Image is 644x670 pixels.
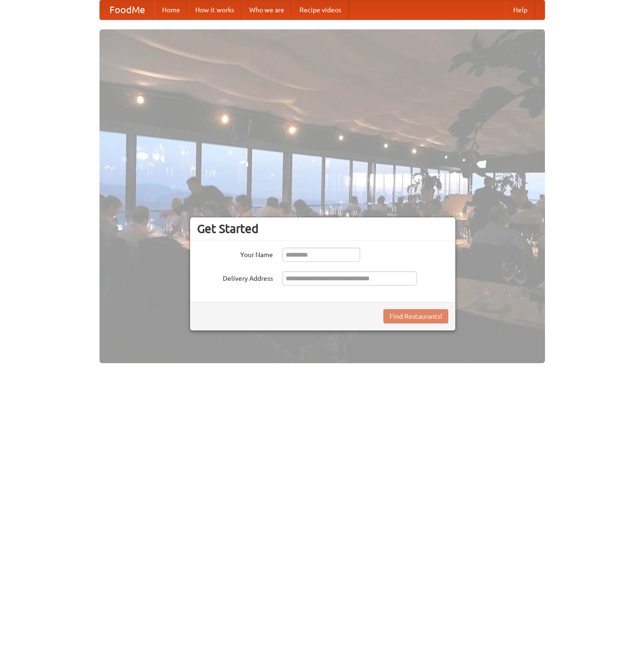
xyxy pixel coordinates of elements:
[100,0,154,19] a: FoodMe
[242,0,292,19] a: Who we are
[292,0,349,19] a: Recipe videos
[197,271,273,283] label: Delivery Address
[197,222,448,236] h3: Get Started
[506,0,535,19] a: Help
[197,248,273,259] label: Your Name
[154,0,188,19] a: Home
[383,309,448,323] button: Find Restaurants!
[188,0,242,19] a: How it works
